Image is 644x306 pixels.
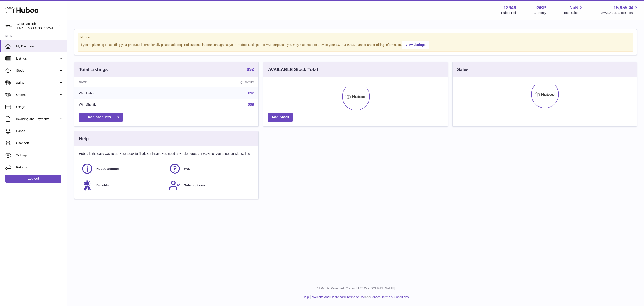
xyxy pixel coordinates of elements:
[16,93,59,97] span: Orders
[534,11,546,15] div: Currency
[569,5,578,11] span: NaN
[79,113,123,122] a: Add products
[74,99,174,111] td: With Shopify
[80,40,631,49] div: If you're planning on sending your products internationally please add required customs informati...
[80,35,631,39] strong: Notice
[16,141,64,145] span: Channels
[402,41,429,49] a: View Listings
[169,179,252,191] a: Subscriptions
[563,11,583,15] span: Total sales
[5,23,12,29] img: internalAdmin-12946@internal.huboo.com
[81,163,164,175] a: Huboo Support
[17,26,66,30] span: [EMAIL_ADDRESS][DOMAIN_NAME]
[74,77,174,87] th: Name
[74,87,174,99] td: With Huboo
[601,11,639,15] span: AVAILABLE Stock Total
[601,5,639,15] a: 15,955.44 AVAILABLE Stock Total
[16,81,59,85] span: Sales
[247,67,254,72] a: 892
[169,163,252,175] a: FAQ
[268,67,318,73] h3: AVAILABLE Stock Total
[79,67,108,73] h3: Total Listings
[504,5,516,11] strong: 12946
[370,295,409,299] a: Service Terms & Conditions
[312,295,365,299] a: Website and Dashboard Terms of Use
[536,5,546,11] strong: GBP
[16,153,64,157] span: Settings
[16,56,59,61] span: Listings
[16,129,64,133] span: Cases
[96,167,119,171] span: Huboo Support
[184,167,191,171] span: FAQ
[247,67,254,71] strong: 892
[311,295,409,299] li: and
[71,286,640,291] p: All Rights Reserved. Copyright 2025 - [DOMAIN_NAME]
[79,136,89,142] h3: Help
[16,117,59,121] span: Invoicing and Payments
[17,22,57,30] div: Coda Records
[174,77,258,87] th: Quantity
[268,113,293,122] a: Add Stock
[5,175,61,183] a: Log out
[248,91,254,95] a: 892
[457,67,469,73] h3: Sales
[96,183,109,187] span: Benefits
[563,5,583,15] a: NaN Total sales
[16,105,64,109] span: Usage
[303,295,309,299] a: Help
[501,11,516,15] div: Huboo Ref
[79,152,254,156] p: Huboo is the easy way to get your stock fulfilled. But incase you need any help here's our ways f...
[81,179,164,191] a: Benefits
[16,165,64,170] span: Returns
[184,183,205,187] span: Subscriptions
[248,103,254,107] a: 886
[16,69,59,73] span: Stock
[16,44,64,49] span: My Dashboard
[614,5,633,11] span: 15,955.44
